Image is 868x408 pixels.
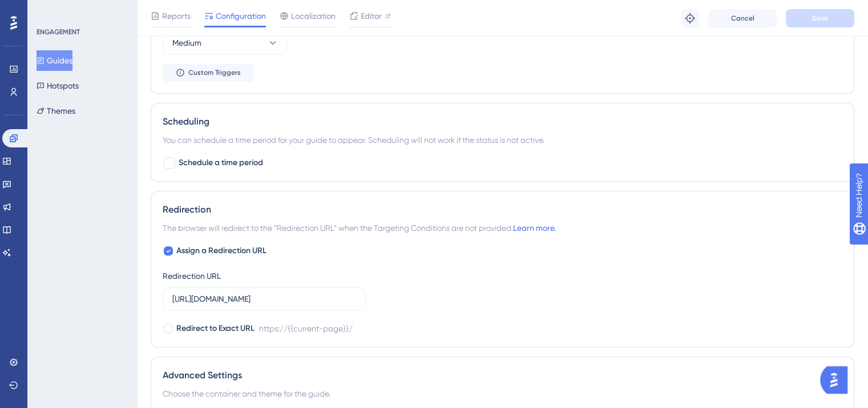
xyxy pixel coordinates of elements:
button: Custom Triggers [163,63,254,82]
iframe: UserGuiding AI Assistant Launcher [820,363,854,397]
div: Redirection URL [163,269,221,283]
span: Cancel [731,14,754,23]
span: Custom Triggers [188,68,241,77]
span: Configuration [216,9,266,23]
span: Reports [162,9,191,23]
div: Scheduling [163,115,842,129]
button: Themes [37,101,75,121]
div: Advanced Settings [163,369,842,382]
span: Redirect to Exact URL [176,322,255,335]
span: Schedule a time period [179,156,263,170]
span: Localization [291,9,336,23]
span: Save [812,14,828,23]
button: Hotspots [37,75,79,96]
span: The browser will redirect to the “Redirection URL” when the Targeting Conditions are not provided. [163,221,556,235]
div: Choose the container and theme for the guide. [163,387,842,401]
button: Medium [163,31,288,54]
div: ENGAGEMENT [37,27,80,37]
input: https://www.example.com/ [172,293,356,305]
button: Guides [37,50,72,71]
span: Editor [361,9,382,23]
a: Learn more. [513,223,556,233]
div: https://{{current-page}}/ [259,322,353,335]
button: Cancel [708,9,777,27]
span: Need Help? [27,3,71,17]
span: Assign a Redirection URL [176,244,267,258]
div: Redirection [163,203,842,217]
div: You can schedule a time period for your guide to appear. Scheduling will not work if the status i... [163,133,842,147]
span: Medium [172,36,201,50]
button: Save [786,9,854,27]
